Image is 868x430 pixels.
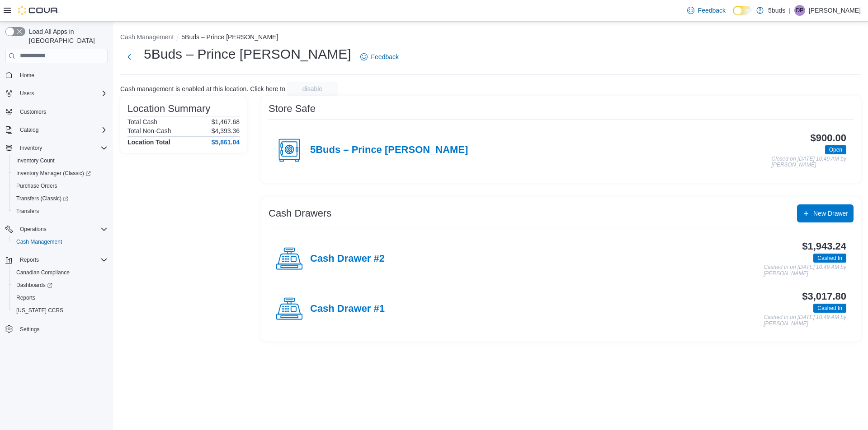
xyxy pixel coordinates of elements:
a: Cash Management [13,236,66,247]
span: Dashboards [13,280,108,291]
button: Reports [9,291,111,304]
span: Transfers (Classic) [16,195,68,202]
span: Canadian Compliance [16,269,70,276]
button: New Drawer [797,204,854,222]
img: Cova [18,6,59,15]
span: Feedback [698,6,726,15]
a: Settings [16,324,43,335]
span: Cash Management [13,236,108,247]
span: Inventory Count [13,155,108,166]
button: Reports [16,254,42,265]
a: Feedback [684,1,729,19]
span: Open [825,145,846,154]
h3: Location Summary [127,103,210,114]
a: [US_STATE] CCRS [13,305,67,316]
p: Cashed In on [DATE] 10:49 AM by [PERSON_NAME] [764,314,846,327]
a: Transfers (Classic) [13,193,72,204]
span: Inventory Manager (Classic) [13,168,108,179]
a: Inventory Count [13,155,58,166]
span: Cashed In [817,304,842,312]
span: Transfers (Classic) [13,193,108,204]
a: Dashboards [9,279,111,291]
h3: Store Safe [269,103,316,114]
span: Inventory Count [16,157,55,164]
a: Purchase Orders [13,180,61,191]
p: | [789,5,791,16]
a: Inventory Manager (Classic) [9,167,111,180]
h3: $1,943.24 [802,241,846,252]
a: Customers [16,106,50,117]
button: Cash Management [120,33,174,41]
button: Home [2,69,111,82]
p: Cashed In on [DATE] 10:49 AM by [PERSON_NAME] [764,264,846,277]
span: Inventory Manager (Classic) [16,170,91,177]
span: Inventory [16,143,108,153]
a: Inventory Manager (Classic) [13,168,94,179]
span: Cashed In [813,304,846,313]
input: Dark Mode [733,6,752,15]
span: Home [20,72,34,79]
p: Closed on [DATE] 10:49 AM by [PERSON_NAME] [772,156,846,168]
span: Transfers [13,206,108,217]
span: Operations [16,224,108,235]
p: $1,467.68 [212,118,240,125]
span: disable [302,84,322,93]
span: Purchase Orders [13,180,108,191]
a: Canadian Compliance [13,267,73,278]
span: Customers [20,108,46,116]
h4: Cash Drawer #2 [310,253,385,265]
span: Cashed In [817,254,842,262]
button: Operations [2,223,111,236]
a: Transfers [13,206,42,217]
button: Purchase Orders [9,180,111,192]
button: Cash Management [9,236,111,248]
span: Feedback [371,52,399,61]
span: Settings [16,323,108,334]
h4: $5,861.04 [212,139,240,146]
span: Customers [16,106,108,117]
span: Reports [16,254,108,265]
h6: Total Cash [127,118,157,125]
button: Transfers [9,205,111,217]
span: Catalog [16,125,108,135]
a: Transfers (Classic) [9,192,111,205]
p: $4,393.36 [212,127,240,134]
span: Transfers [16,208,39,215]
h4: 5Buds – Prince [PERSON_NAME] [310,144,468,156]
span: Reports [20,256,39,264]
p: 5buds [768,5,785,16]
button: 5Buds – Prince [PERSON_NAME] [181,33,278,41]
span: Load All Apps in [GEOGRAPHIC_DATA] [25,27,108,45]
button: Inventory [16,143,46,153]
span: Reports [13,292,108,303]
h3: $900.00 [811,133,846,143]
h3: Cash Drawers [269,208,331,219]
button: Canadian Compliance [9,266,111,279]
div: Dustin Pilon [794,5,805,16]
a: Reports [13,292,39,303]
nav: An example of EuiBreadcrumbs [120,32,861,43]
span: Operations [20,226,47,233]
h4: Cash Drawer #1 [310,303,385,315]
button: Customers [2,105,111,118]
h6: Total Non-Cash [127,127,171,134]
h4: Location Total [127,139,170,146]
h3: $3,017.80 [802,291,846,302]
button: Operations [16,224,50,235]
nav: Complex example [5,65,108,359]
span: New Drawer [813,209,848,218]
span: Inventory [20,144,42,152]
button: Settings [2,322,111,335]
a: Feedback [357,48,402,66]
button: Users [2,87,111,100]
span: DP [796,5,804,16]
button: Reports [2,254,111,266]
span: [US_STATE] CCRS [16,307,63,314]
a: Dashboards [13,280,56,291]
button: Next [120,48,138,66]
button: Catalog [2,124,111,136]
span: Washington CCRS [13,305,108,316]
button: Catalog [16,125,42,135]
button: Users [16,88,38,99]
